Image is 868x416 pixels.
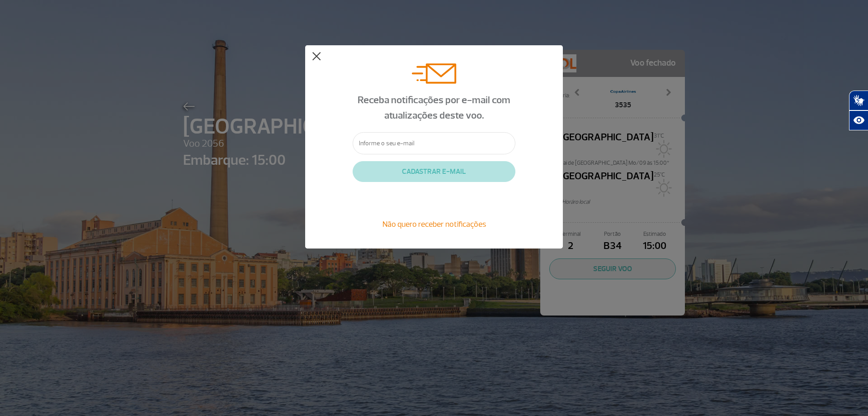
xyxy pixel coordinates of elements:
div: Plugin de acessibilidade da Hand Talk. [849,91,868,130]
button: Abrir tradutor de língua de sinais. [849,91,868,110]
button: CADASTRAR E-MAIL [353,161,515,182]
input: Informe o seu e-mail [353,132,515,154]
button: Abrir recursos assistivos. [849,110,868,130]
span: Não quero receber notificações [382,219,486,229]
span: Receba notificações por e-mail com atualizações deste voo. [358,94,510,122]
